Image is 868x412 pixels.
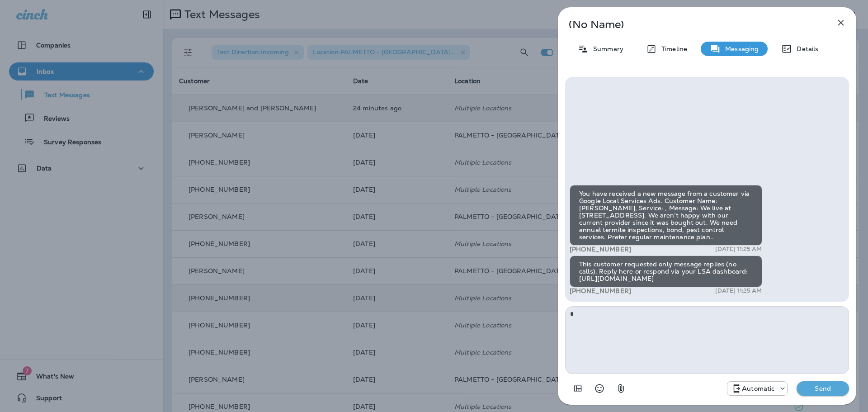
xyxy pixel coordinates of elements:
[570,245,631,253] span: [PHONE_NUMBER]
[569,379,587,398] button: Add in a premade template
[657,45,687,52] p: Timeline
[570,256,762,287] div: This customer requested only message replies (no calls). Reply here or respond via your LSA dashb...
[792,45,818,52] p: Details
[570,185,762,246] div: You have received a new message from a customer via Google Local Services Ads. Customer Name: [PE...
[570,287,631,295] span: [PHONE_NUMBER]
[742,385,774,392] p: Automatic
[797,381,849,396] button: Send
[804,384,842,393] p: Send
[569,21,816,28] p: (No Name)
[589,45,623,52] p: Summary
[721,45,759,52] p: Messaging
[590,379,609,398] button: Select an emoji
[715,287,762,294] p: [DATE] 11:25 AM
[715,246,762,253] p: [DATE] 11:25 AM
